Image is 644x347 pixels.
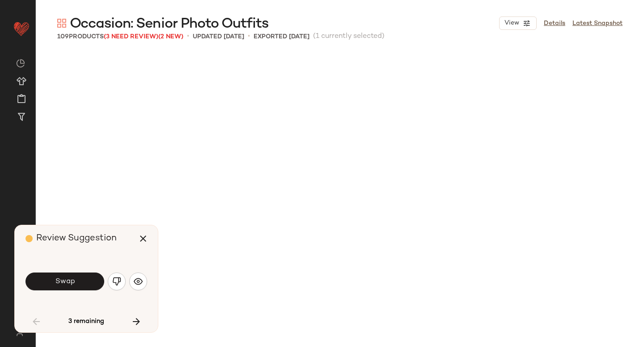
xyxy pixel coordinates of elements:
[504,20,519,27] span: View
[134,277,143,286] img: svg%3e
[187,31,189,42] span: •
[313,31,385,42] span: (1 currently selected)
[57,33,69,40] span: 109
[16,59,25,68] img: svg%3e
[36,234,117,243] span: Review Suggestion
[248,31,250,42] span: •
[544,19,565,28] a: Details
[25,273,104,290] button: Swap
[112,277,121,286] img: svg%3e
[158,33,183,40] span: (2 New)
[193,32,244,41] p: updated [DATE]
[68,318,104,326] span: 3 remaining
[57,32,183,41] div: Products
[11,329,28,336] img: svg%3e
[13,20,30,37] img: heart_red.DM2ytmEG.svg
[57,19,66,28] img: svg%3e
[70,15,268,33] span: Occasion: Senior Photo Outfits
[55,277,75,286] span: Swap
[499,17,537,30] button: View
[104,33,158,40] span: (3 Need Review)
[572,19,623,28] a: Latest Snapshot
[254,32,309,41] p: Exported [DATE]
